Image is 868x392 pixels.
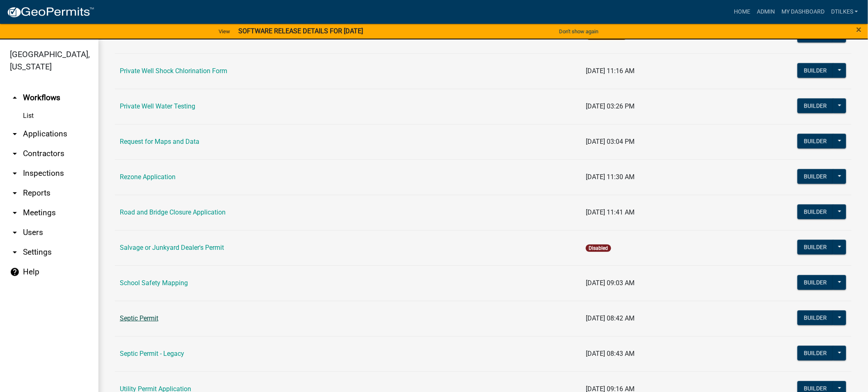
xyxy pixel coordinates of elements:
[10,228,20,238] i: arrow_drop_down
[857,25,862,35] button: Close
[586,244,611,252] span: Disabled
[120,208,226,216] a: Road and Bridge Closure Application
[10,168,20,178] i: arrow_drop_down
[828,4,861,20] a: dtilkes
[10,129,20,139] i: arrow_drop_down
[586,314,635,322] span: [DATE] 08:42 AM
[754,4,778,20] a: Admin
[120,279,188,287] a: School Safety Mapping
[556,25,602,38] button: Don't show again
[586,279,635,287] span: [DATE] 09:03 AM
[586,102,635,110] span: [DATE] 03:26 PM
[731,4,754,20] a: Home
[797,240,834,254] button: Builder
[797,63,834,78] button: Builder
[238,27,363,35] strong: SOFTWARE RELEASE DETAILS FOR [DATE]
[10,149,20,159] i: arrow_drop_down
[797,28,834,42] button: Builder
[120,173,176,181] a: Rezone Application
[10,247,20,257] i: arrow_drop_down
[10,208,20,218] i: arrow_drop_down
[797,134,834,148] button: Builder
[586,173,635,181] span: [DATE] 11:30 AM
[778,4,828,20] a: My Dashboard
[10,93,20,103] i: arrow_drop_up
[120,138,199,145] a: Request for Maps and Data
[586,138,635,145] span: [DATE] 03:04 PM
[586,208,635,216] span: [DATE] 11:41 AM
[215,25,233,38] a: View
[120,350,184,357] a: Septic Permit - Legacy
[797,346,834,360] button: Builder
[797,275,834,290] button: Builder
[797,169,834,184] button: Builder
[797,98,834,113] button: Builder
[120,244,224,251] a: Salvage or Junkyard Dealer's Permit
[797,310,834,325] button: Builder
[120,314,158,322] a: Septic Permit
[586,350,635,357] span: [DATE] 08:43 AM
[797,204,834,219] button: Builder
[857,24,862,35] span: ×
[586,67,635,75] span: [DATE] 11:16 AM
[10,188,20,198] i: arrow_drop_down
[10,267,20,277] i: help
[120,67,227,75] a: Private Well Shock Chlorination Form
[120,102,195,110] a: Private Well Water Testing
